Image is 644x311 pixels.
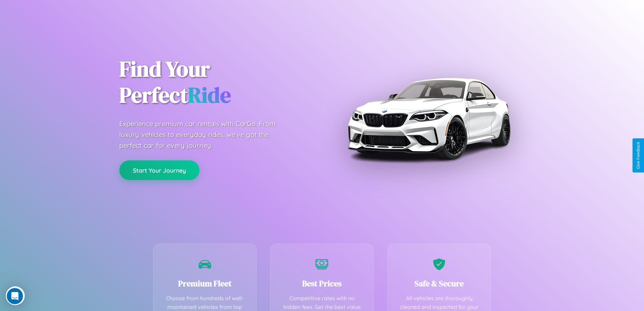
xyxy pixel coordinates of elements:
h3: Best Prices [281,278,363,289]
h3: Safe & Secure [398,278,481,289]
p: Experience premium car rentals with CarGo. From luxury vehicles to everyday rides, we've got the ... [119,118,288,151]
div: Give Feedback [636,142,641,169]
img: Premium BMW car rental vehicle [344,34,513,203]
iframe: Intercom live chat discovery launcher [6,286,25,305]
h1: Find Your Perfect [119,56,312,108]
span: Ride [188,80,231,110]
button: Start Your Journey [119,160,199,180]
iframe: Intercom live chat [7,288,23,304]
div: Open Intercom Messenger [3,3,126,21]
h3: Premium Fleet [164,278,246,289]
